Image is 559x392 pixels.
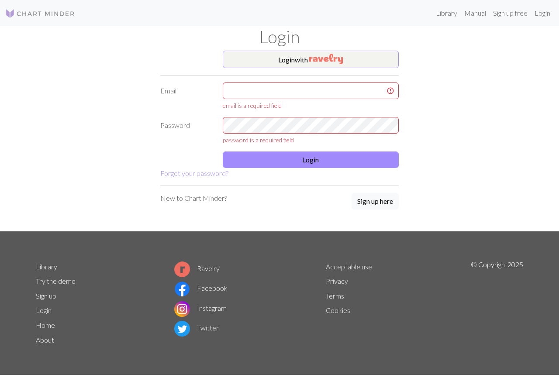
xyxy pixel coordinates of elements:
[471,259,523,347] p: © Copyright 2025
[223,101,399,110] div: email is a required field
[352,193,399,210] a: Sign up here
[36,292,56,300] a: Sign up
[155,83,217,110] label: Email
[36,321,55,329] a: Home
[326,306,350,314] a: Cookies
[160,193,227,203] p: New to Chart Minder?
[160,169,228,177] a: Forgot your password?
[174,261,190,277] img: Ravelry logo
[36,277,76,285] a: Try the demo
[174,304,227,312] a: Instagram
[174,284,228,292] a: Facebook
[174,301,190,317] img: Instagram logo
[31,26,528,47] h1: Login
[309,54,343,64] img: Ravelry
[174,321,190,337] img: Twitter logo
[223,51,399,68] button: Loginwith
[223,135,399,144] div: password is a required field
[490,4,531,22] a: Sign up free
[326,277,348,285] a: Privacy
[352,193,399,210] button: Sign up here
[223,151,399,168] button: Login
[36,306,52,314] a: Login
[155,117,217,144] label: Password
[326,262,372,271] a: Acceptable use
[432,4,461,22] a: Library
[174,264,220,272] a: Ravelry
[5,8,75,19] img: Logo
[36,336,54,344] a: About
[174,323,219,332] a: Twitter
[326,292,344,300] a: Terms
[36,262,57,271] a: Library
[174,281,190,297] img: Facebook logo
[531,4,554,22] a: Login
[461,4,490,22] a: Manual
